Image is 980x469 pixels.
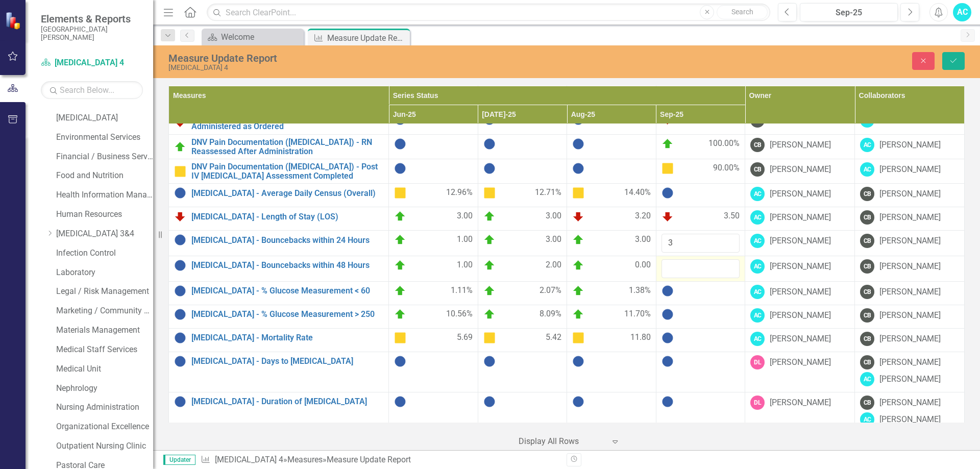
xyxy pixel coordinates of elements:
img: No Information [572,162,584,175]
div: Sep-25 [803,7,894,19]
div: Measure Update Report [168,53,615,64]
div: » » [201,454,559,466]
div: AC [750,187,765,201]
div: [PERSON_NAME] [770,310,831,322]
div: [PERSON_NAME] [770,357,831,368]
button: Sep-25 [800,3,898,21]
a: Health Information Management [56,189,153,201]
span: 100.00% [708,138,740,150]
div: AC [860,372,874,386]
a: Laboratory [56,267,153,279]
div: [PERSON_NAME] [770,397,831,409]
span: 1.11% [451,285,473,297]
a: Medical Staff Services [56,344,153,356]
img: On Target [572,308,584,320]
div: [PERSON_NAME] [879,261,941,273]
div: [PERSON_NAME] [879,357,941,368]
div: AC [953,3,971,21]
img: No Information [661,187,674,199]
img: On Target [174,141,186,153]
span: 1.38% [629,285,651,297]
div: DL [750,355,765,369]
img: Caution [661,162,674,175]
a: Human Resources [56,209,153,220]
a: Welcome [204,31,301,43]
img: Caution [394,332,406,344]
span: 10.56% [446,308,473,320]
span: 2.07% [540,285,561,297]
img: Below Plan [174,210,186,223]
div: [PERSON_NAME] [770,164,831,176]
img: No Information [174,285,186,297]
div: CB [860,332,874,346]
img: No Information [572,138,584,150]
span: 14.40% [624,187,651,199]
div: [PERSON_NAME] [879,310,941,322]
img: No Information [661,355,674,367]
div: CB [860,210,874,225]
span: 3.00 [546,210,561,223]
div: AC [750,210,765,225]
input: Search ClearPoint... [207,4,770,21]
img: No Information [483,138,496,150]
a: Nursing Administration [56,402,153,413]
span: 0.00 [635,259,651,271]
img: Caution [483,187,496,199]
img: No Information [174,396,186,408]
img: No Information [394,138,406,150]
a: Infection Control [56,248,153,259]
img: No Information [174,332,186,344]
img: No Information [174,355,186,367]
div: Measure Update Report [327,455,411,464]
div: [PERSON_NAME] [879,235,941,247]
a: [MEDICAL_DATA] - Length of Stay (LOS) [191,212,383,221]
div: Welcome [221,31,301,43]
a: Medical Unit [56,363,153,375]
span: 3.20 [635,210,651,223]
img: On Target [483,210,496,223]
a: [MEDICAL_DATA] - % Glucose Measurement < 60 [191,286,383,295]
div: [PERSON_NAME] [770,235,831,247]
a: Marketing / Community Services [56,305,153,317]
img: On Target [483,285,496,297]
a: [MEDICAL_DATA] - Average Daily Census (Overall) [191,189,383,198]
img: On Target [572,234,584,246]
img: No Information [394,396,406,408]
img: No Information [394,355,406,367]
a: [MEDICAL_DATA] - Bouncebacks within 24 Hours [191,236,383,245]
div: [PERSON_NAME] [879,333,941,345]
div: AC [750,332,765,346]
img: Below Plan [661,210,674,223]
div: [MEDICAL_DATA] 4 [168,64,615,71]
a: Nephrology [56,383,153,394]
span: 11.70% [624,308,651,320]
div: [PERSON_NAME] [770,212,831,224]
span: 12.96% [446,187,473,199]
div: [PERSON_NAME] [879,164,941,176]
div: CB [750,138,765,152]
a: [MEDICAL_DATA] - Days to [MEDICAL_DATA] [191,357,383,366]
span: 12.71% [535,187,561,199]
div: [PERSON_NAME] [770,261,831,273]
div: AC [750,259,765,274]
img: No Information [572,396,584,408]
img: No Information [483,355,496,367]
img: Caution [483,332,496,344]
div: CB [860,187,874,201]
div: AC [860,138,874,152]
img: No Information [174,234,186,246]
a: Environmental Services [56,132,153,143]
img: On Target [572,285,584,297]
div: DL [750,396,765,410]
div: [PERSON_NAME] [879,286,941,298]
div: [PERSON_NAME] [879,188,941,200]
img: Caution [394,187,406,199]
div: [PERSON_NAME] [770,139,831,151]
img: No Information [174,187,186,199]
a: [MEDICAL_DATA] 4 [41,57,143,69]
img: ClearPoint Strategy [5,11,23,29]
div: [PERSON_NAME] [770,333,831,345]
a: [MEDICAL_DATA] - Mortality Rate [191,333,383,342]
img: No Information [572,355,584,367]
div: [PERSON_NAME] [879,374,941,385]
